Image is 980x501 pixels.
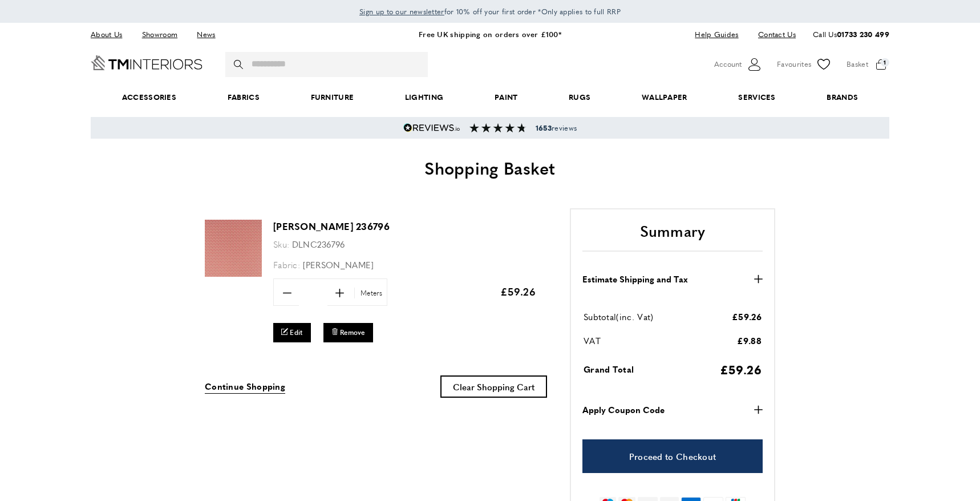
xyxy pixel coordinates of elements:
a: 01733 230 499 [837,29,889,39]
a: Wallpaper [616,80,712,115]
a: Help Guides [686,27,747,42]
span: Fabric: [273,258,300,270]
a: Services [713,80,801,115]
a: [PERSON_NAME] 236796 [273,220,390,233]
a: News [188,27,224,42]
span: Sign up to our newsletter [359,6,444,17]
span: Sku: [273,238,289,250]
a: Free UK shipping on orders over £100* [419,29,561,39]
a: Nelson 236796 [205,269,262,278]
a: Paint [469,80,543,115]
a: Brands [801,80,884,115]
a: Contact Us [750,27,796,42]
span: Meters [354,288,386,298]
span: Shopping Basket [424,155,556,180]
span: VAT [584,334,601,346]
button: Remove Nelson 236796 [323,323,373,342]
a: Showroom [133,27,186,42]
button: Clear Shopping Cart [440,375,547,398]
a: Go to Home page [91,55,203,70]
button: Customer Account [714,56,763,73]
span: £59.26 [732,310,762,322]
a: About Us [91,27,131,42]
a: Proceed to Checkout [582,439,763,473]
span: Remove [340,328,365,337]
img: Reviews section [469,123,527,132]
span: Account [714,58,742,70]
span: Subtotal [584,310,616,322]
span: £9.88 [737,334,762,346]
span: Continue Shopping [205,380,285,392]
button: Estimate Shipping and Tax [582,272,763,286]
img: Nelson 236796 [205,220,262,277]
strong: Estimate Shipping and Tax [582,272,688,286]
a: Lighting [379,80,469,115]
span: Clear Shopping Cart [453,381,534,393]
a: Continue Shopping [205,379,285,394]
p: Call Us [813,29,889,41]
button: Search [234,52,245,77]
a: Sign up to our newsletter [359,6,444,17]
strong: 1653 [536,123,552,133]
button: Apply Coupon Code [582,403,763,417]
span: DLNC236796 [292,238,345,250]
span: Accessories [96,80,202,115]
h2: Summary [582,221,763,252]
a: Edit Nelson 236796 [273,323,311,342]
span: [PERSON_NAME] [303,258,374,270]
span: £59.26 [500,284,536,298]
img: Reviews.io 5 stars [403,123,460,132]
strong: Apply Coupon Code [582,403,665,417]
span: Favourites [777,58,811,70]
span: £59.26 [720,361,762,378]
span: for 10% off your first order *Only applies to full RRP [359,6,621,17]
span: reviews [536,123,577,132]
span: Edit [290,328,302,337]
span: (inc. Vat) [616,310,653,322]
a: Furniture [285,80,379,115]
span: Grand Total [584,363,634,375]
a: Fabrics [202,80,285,115]
a: Rugs [543,80,616,115]
a: Favourites [777,56,832,73]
